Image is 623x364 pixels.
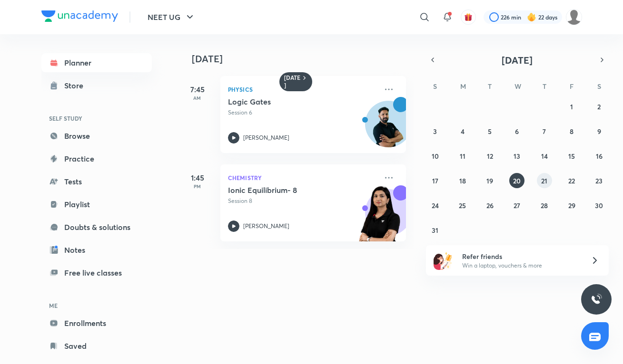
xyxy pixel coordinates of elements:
abbr: August 28, 2025 [541,201,548,210]
img: Disha C [566,9,582,25]
h6: ME [41,297,152,314]
abbr: Friday [570,82,574,91]
button: August 17, 2025 [427,173,443,188]
a: Doubts & solutions [41,218,152,237]
abbr: Thursday [543,82,546,91]
img: avatar [464,13,473,21]
span: [DATE] [502,54,533,67]
img: streak [527,12,536,22]
abbr: Saturday [597,82,601,91]
button: August 19, 2025 [482,173,497,188]
abbr: August 10, 2025 [432,152,439,161]
button: August 6, 2025 [509,124,524,139]
abbr: August 18, 2025 [459,176,466,185]
abbr: August 11, 2025 [460,152,465,161]
a: Store [41,76,152,95]
a: Saved [41,336,152,355]
abbr: August 29, 2025 [568,201,575,210]
a: Company Logo [41,10,118,24]
button: August 9, 2025 [592,124,607,139]
a: Browse [41,126,152,145]
a: Playlist [41,195,152,214]
abbr: August 26, 2025 [486,201,494,210]
abbr: Tuesday [488,82,492,91]
p: [PERSON_NAME] [243,222,289,230]
button: August 3, 2025 [427,124,443,139]
h5: 7:45 [178,84,217,95]
abbr: August 24, 2025 [432,201,439,210]
abbr: August 30, 2025 [595,201,603,210]
div: Store [64,80,89,91]
abbr: August 16, 2025 [596,152,603,161]
abbr: August 25, 2025 [459,201,466,210]
abbr: August 19, 2025 [486,176,493,185]
a: Tests [41,172,152,191]
a: Notes [41,240,152,259]
abbr: August 1, 2025 [570,102,573,111]
button: August 25, 2025 [455,198,470,213]
abbr: August 23, 2025 [595,176,603,185]
button: August 29, 2025 [564,198,579,213]
button: August 23, 2025 [592,173,607,188]
button: August 7, 2025 [537,124,552,139]
abbr: August 6, 2025 [515,127,519,136]
button: August 30, 2025 [592,198,607,213]
h6: [DATE] [284,74,301,89]
a: Enrollments [41,314,152,333]
abbr: August 9, 2025 [597,127,601,136]
button: [DATE] [439,53,595,67]
button: NEET UG [142,8,201,27]
button: August 2, 2025 [592,99,607,114]
abbr: August 21, 2025 [541,176,547,185]
abbr: Wednesday [514,82,521,91]
abbr: Monday [460,82,466,91]
button: August 4, 2025 [455,124,470,139]
button: avatar [461,10,476,25]
button: August 14, 2025 [537,148,552,163]
h6: SELF STUDY [41,110,152,126]
img: unacademy [354,185,406,251]
p: Chemistry [228,172,377,183]
button: August 26, 2025 [482,198,497,213]
abbr: August 22, 2025 [568,176,575,185]
button: August 20, 2025 [509,173,524,188]
h4: [DATE] [192,53,415,65]
abbr: August 15, 2025 [568,152,575,161]
img: referral [434,251,453,270]
abbr: August 3, 2025 [433,127,437,136]
button: August 1, 2025 [564,99,579,114]
abbr: August 12, 2025 [487,152,493,161]
h6: Refer friends [462,251,579,261]
abbr: August 27, 2025 [514,201,520,210]
abbr: August 4, 2025 [461,127,465,136]
p: Session 8 [228,197,377,205]
img: Avatar [366,106,411,152]
abbr: August 8, 2025 [570,127,574,136]
abbr: August 5, 2025 [488,127,492,136]
button: August 13, 2025 [509,148,524,163]
img: ttu [591,294,602,305]
button: August 12, 2025 [482,148,497,163]
button: August 16, 2025 [592,148,607,163]
abbr: Sunday [433,82,437,91]
button: August 5, 2025 [482,124,497,139]
button: August 11, 2025 [455,148,470,163]
p: Session 6 [228,108,377,117]
abbr: August 7, 2025 [543,127,546,136]
button: August 27, 2025 [509,198,524,213]
img: Company Logo [41,10,118,22]
button: August 15, 2025 [564,148,579,163]
h5: Ionic Equilibrium- 8 [228,185,346,195]
abbr: August 14, 2025 [541,152,548,161]
p: AM [178,95,217,101]
button: August 22, 2025 [564,173,579,188]
a: Practice [41,149,152,168]
p: PM [178,183,217,189]
h5: Logic Gates [228,97,346,106]
h5: 1:45 [178,172,217,183]
button: August 18, 2025 [455,173,470,188]
p: Physics [228,84,377,95]
abbr: August 20, 2025 [513,176,521,185]
p: [PERSON_NAME] [243,134,289,142]
a: Planner [41,53,152,72]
